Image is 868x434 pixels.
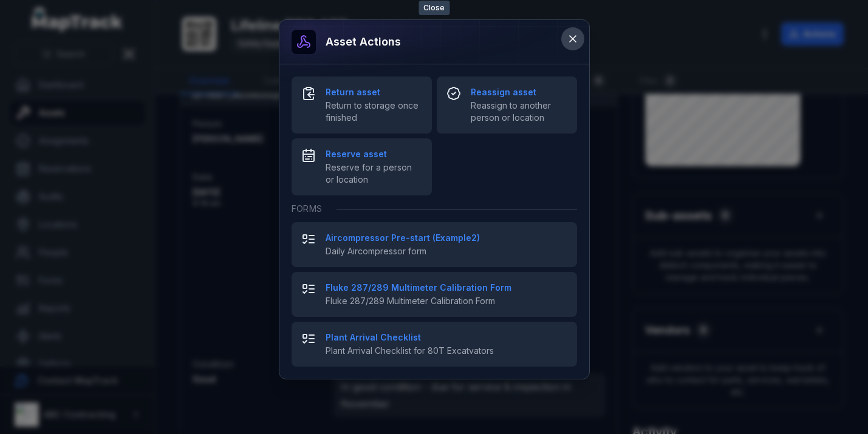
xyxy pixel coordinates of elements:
strong: Reserve asset [326,148,422,160]
div: Forms [292,195,577,222]
button: Return assetReturn to storage once finished [292,76,432,134]
span: Return to storage once finished [326,100,422,124]
button: Fluke 287/289 Multimeter Calibration FormFluke 287/289 Multimeter Calibration Form [292,272,577,317]
h3: Asset actions [326,33,401,50]
strong: Aircompressor Pre-start (Example2) [326,232,567,244]
span: Reassign to another person or location [471,100,567,124]
strong: Plant Arrival Checklist [326,331,567,344]
span: Close [419,1,449,15]
span: Plant Arrival Checklist for 80T Excatvators [326,345,567,357]
span: Fluke 287/289 Multimeter Calibration Form [326,295,567,307]
span: Daily Aircompressor form [326,245,567,257]
button: Reserve assetReserve for a person or location [292,138,432,195]
strong: Reassign asset [471,86,567,98]
button: Plant Arrival ChecklistPlant Arrival Checklist for 80T Excatvators [292,322,577,367]
span: Reserve for a person or location [326,161,422,186]
button: Reassign assetReassign to another person or location [437,76,577,134]
button: Aircompressor Pre-start (Example2)Daily Aircompressor form [292,222,577,267]
strong: Return asset [326,86,422,98]
strong: Fluke 287/289 Multimeter Calibration Form [326,282,567,294]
